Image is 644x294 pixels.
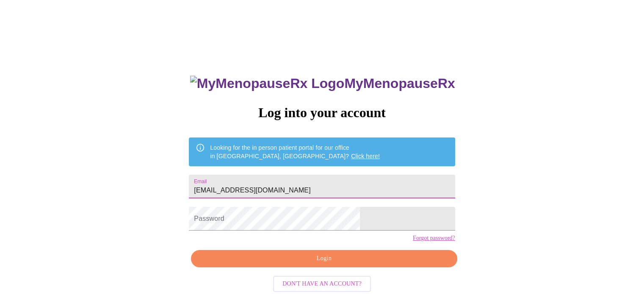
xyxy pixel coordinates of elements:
[413,235,455,242] a: Forgot password?
[273,276,371,292] button: Don't have an account?
[282,279,362,289] span: Don't have an account?
[351,153,380,159] a: Click here!
[191,250,457,267] button: Login
[190,76,455,91] h3: MyMenopauseRx
[201,253,447,264] span: Login
[190,76,344,91] img: MyMenopauseRx Logo
[271,279,373,286] a: Don't have an account?
[210,140,380,164] div: Looking for the in person patient portal for our office in [GEOGRAPHIC_DATA], [GEOGRAPHIC_DATA]?
[189,105,455,121] h3: Log into your account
